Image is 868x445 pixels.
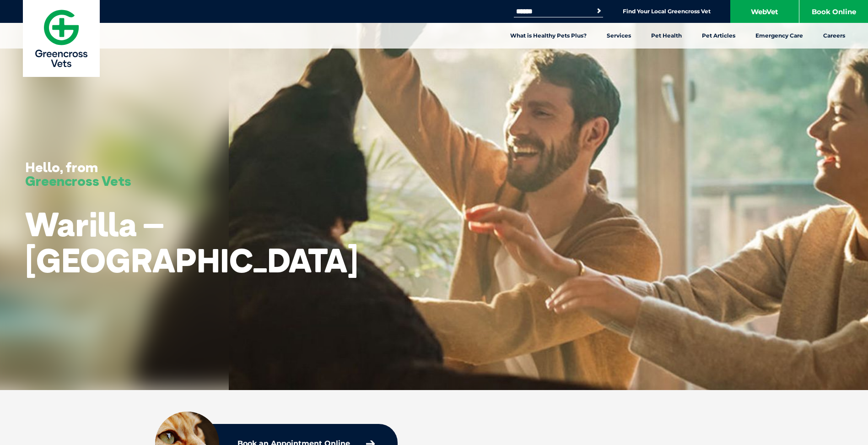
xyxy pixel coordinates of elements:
[25,172,131,190] span: Greencross Vets
[25,206,358,278] h1: Warilla – [GEOGRAPHIC_DATA]
[25,160,131,188] h3: Hello, from
[500,23,597,49] a: What is Healthy Pets Plus?
[641,23,692,49] a: Pet Health
[594,6,604,16] button: Search
[692,23,745,49] a: Pet Articles
[813,23,855,49] a: Careers
[623,8,711,15] a: Find Your Local Greencross Vet
[597,23,641,49] a: Services
[745,23,813,49] a: Emergency Care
